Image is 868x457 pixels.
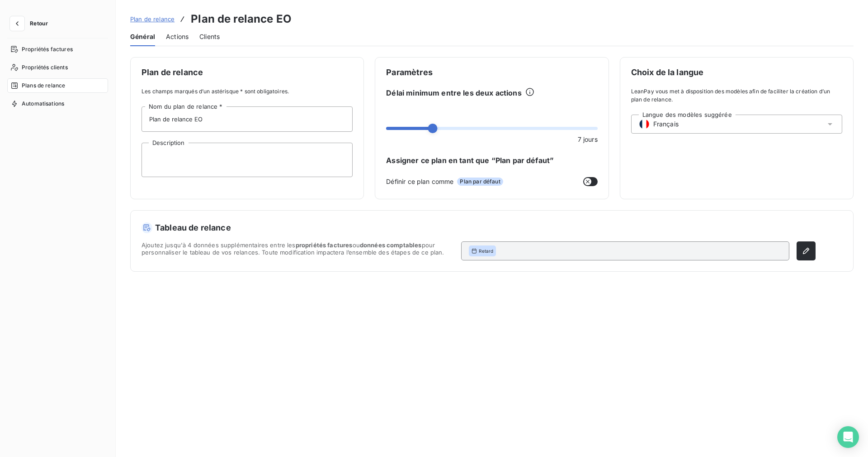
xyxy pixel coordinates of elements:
[142,221,816,234] h5: Tableau de relance
[386,87,521,98] span: Délai minimum entre les deux actions
[386,68,597,77] span: Paramètres
[578,135,598,144] span: 7 jours
[130,14,175,24] a: Plan de relance
[22,45,73,53] span: Propriétés factures
[142,241,454,260] span: Ajoutez jusqu'à 4 données supplémentaires entre les ou pour personnaliser le tableau de vos relan...
[142,87,353,96] span: Les champs marqués d’un astérisque * sont obligatoires.
[166,32,189,41] span: Actions
[7,96,108,111] a: Automatisations
[837,426,859,448] div: Open Intercom Messenger
[631,87,842,104] span: LeanPay vous met à disposition des modèles afin de faciliter la création d’un plan de relance.
[191,11,292,27] h3: Plan de relance EO
[631,68,842,77] span: Choix de la langue
[386,177,453,186] span: Définir ce plan comme
[22,63,68,72] span: Propriétés clients
[296,241,353,249] span: propriétés factures
[386,155,597,166] span: Assigner ce plan en tant que “Plan par défaut”
[142,106,353,132] input: placeholder
[7,78,108,93] a: Plans de relance
[142,68,353,77] span: Plan de relance
[30,21,48,26] span: Retour
[457,178,503,186] span: Plan par défaut
[130,32,155,41] span: Général
[7,42,108,57] a: Propriétés factures
[130,15,175,23] span: Plan de relance
[7,60,108,75] a: Propriétés clients
[653,120,679,129] span: Français
[479,248,493,254] span: Retard
[22,82,65,90] span: Plans de relance
[22,100,64,108] span: Automatisations
[199,32,220,41] span: Clients
[360,241,422,249] span: données comptables
[7,16,55,31] button: Retour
